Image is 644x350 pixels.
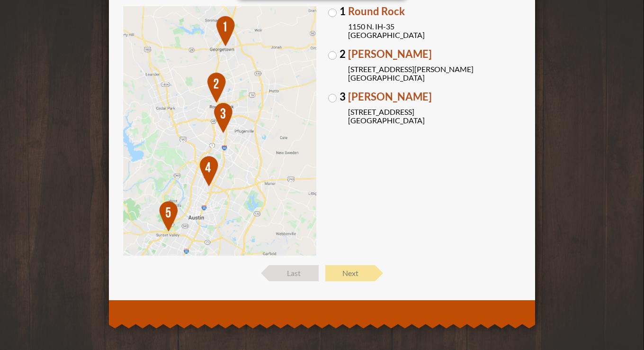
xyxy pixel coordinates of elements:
span: Next [325,265,375,281]
span: 1 [340,6,346,17]
span: 1150 N. IH-35 [GEOGRAPHIC_DATA] [348,22,521,39]
span: [PERSON_NAME] [348,92,521,102]
span: Last [269,265,319,281]
span: [PERSON_NAME] [348,49,521,59]
span: 3 [340,92,346,102]
span: 2 [340,49,346,59]
img: Map of Locations [123,6,316,256]
span: Round Rock [348,6,521,17]
span: [STREET_ADDRESS][PERSON_NAME] [GEOGRAPHIC_DATA] [348,65,521,82]
span: [STREET_ADDRESS] [GEOGRAPHIC_DATA] [348,108,521,125]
